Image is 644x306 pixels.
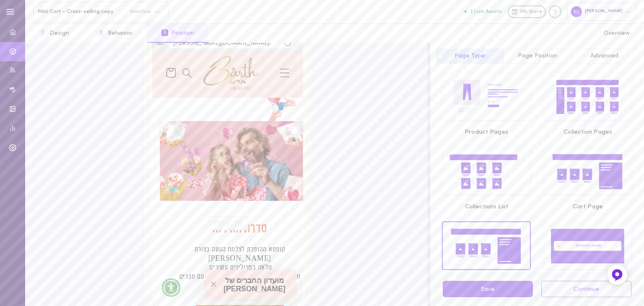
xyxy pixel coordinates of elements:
[549,5,561,18] div: Knowledge center
[488,101,490,103] tspan: $49
[443,281,533,297] button: Save
[442,201,531,213] div: Collections List
[454,53,485,59] span: Page Type
[98,29,104,36] span: 2
[207,216,228,230] span: Undo
[465,9,502,14] button: 2 Live Assets
[567,3,636,21] div: [PERSON_NAME]
[38,8,125,15] span: Mini Cart - Cross-selling copy
[83,24,147,43] button: 2Behavior
[491,105,495,106] tspan: Buy Now
[590,53,618,59] span: Advanced
[520,8,542,16] span: My Store
[44,253,132,276] a: לבחירת קופסת אירוח
[24,193,151,238] p: קופסא ההופכת לצלחת הגשה בצורת [PERSON_NAME] מלאה בפרילינים עשירים. חולקים שוקולד משובח ומתענגים י...
[167,37,295,49] input: Type a URL
[51,4,106,38] img: barth, ברט ,שוקוטרייד, החנות של ברט, barth store, chocotrade ltd, chocotrade store,
[147,24,208,43] button: 3Position
[39,29,46,36] span: 1
[60,169,115,184] h2: סדרת האירוח
[125,9,151,14] span: Inactive
[228,216,249,230] span: Redo
[161,29,168,36] span: 3
[504,49,571,64] button: Page Position
[488,83,502,86] tspan: Product Name
[541,281,631,297] button: Continue
[442,127,531,138] div: Product Pages
[492,101,494,103] tspan: $39
[23,10,46,32] summary: חפש
[25,24,83,43] button: 1Design
[518,53,557,59] span: Page Position
[571,49,638,64] button: Advanced
[508,5,546,18] a: My Store
[436,49,504,64] button: Page Type
[611,269,623,281] img: Feedback Button
[465,9,508,15] a: 2 Live Assets
[576,244,601,247] tspan: [DOMAIN_NAME]
[543,127,632,138] div: Collection Pages
[543,201,632,213] div: Cart Page
[121,10,143,32] summary: תפריט
[589,24,644,43] button: Overview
